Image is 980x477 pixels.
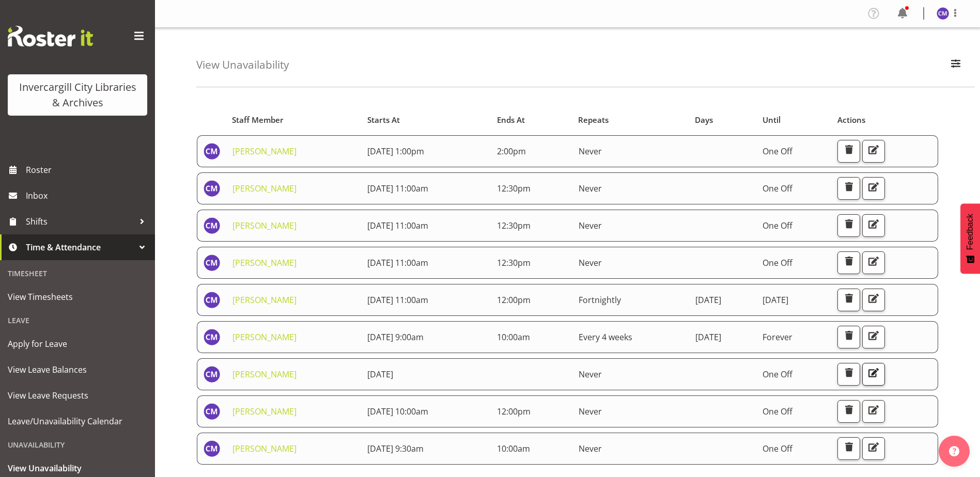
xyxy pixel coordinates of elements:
[763,331,792,343] span: Forever
[695,331,721,343] span: [DATE]
[862,363,885,386] button: Edit Unavailability
[862,400,885,423] button: Edit Unavailability
[837,214,860,237] button: Delete Unavailability
[862,140,885,163] button: Edit Unavailability
[497,220,531,231] span: 12:30pm
[196,59,289,71] h4: View Unavailability
[763,114,781,126] span: Until
[232,443,297,454] a: [PERSON_NAME]
[232,257,297,268] a: [PERSON_NAME]
[579,369,602,380] span: Never
[204,440,220,457] img: chamique-mamolo11658.jpg
[579,183,602,194] span: Never
[579,294,621,306] span: Fortnightly
[204,217,220,234] img: chamique-mamolo11658.jpg
[3,357,152,383] a: View Leave Balances
[497,257,531,268] span: 12:30pm
[367,183,428,194] span: [DATE] 11:00am
[763,257,792,268] span: One Off
[497,443,530,454] span: 10:00am
[862,289,885,311] button: Edit Unavailability
[367,406,428,417] span: [DATE] 10:00am
[204,143,220,160] img: chamique-mamolo11658.jpg
[579,443,602,454] span: Never
[960,203,980,274] button: Feedback - Show survey
[367,294,428,306] span: [DATE] 11:00am
[18,79,137,110] div: Invercargill City Libraries & Archives
[26,240,134,255] span: Time & Attendance
[497,294,531,306] span: 12:00pm
[367,220,428,231] span: [DATE] 11:00am
[862,214,885,237] button: Edit Unavailability
[367,331,424,343] span: [DATE] 9:00am
[579,146,602,157] span: Never
[763,294,788,306] span: [DATE]
[966,214,975,250] span: Feedback
[8,289,147,305] span: View Timesheets
[8,336,147,352] span: Apply for Leave
[837,251,860,274] button: Delete Unavailability
[763,406,792,417] span: One Off
[497,331,530,343] span: 10:00am
[862,437,885,460] button: Edit Unavailability
[8,414,147,429] span: Leave/Unavailability Calendar
[232,406,297,417] a: [PERSON_NAME]
[695,294,721,306] span: [DATE]
[232,114,284,126] span: Staff Member
[3,383,152,408] a: View Leave Requests
[204,329,220,345] img: chamique-mamolo11658.jpg
[204,255,220,271] img: chamique-mamolo11658.jpg
[26,214,134,229] span: Shifts
[497,146,526,157] span: 2:00pm
[3,263,152,284] div: Timesheet
[763,220,792,231] span: One Off
[367,369,393,380] span: [DATE]
[204,403,220,420] img: chamique-mamolo11658.jpg
[763,369,792,380] span: One Off
[232,294,297,306] a: [PERSON_NAME]
[578,114,609,126] span: Repeats
[937,7,949,20] img: chamique-mamolo11658.jpg
[232,369,297,380] a: [PERSON_NAME]
[204,180,220,197] img: chamique-mamolo11658.jpg
[232,331,297,343] a: [PERSON_NAME]
[3,310,152,331] div: Leave
[837,326,860,348] button: Delete Unavailability
[763,146,792,157] span: One Off
[837,140,860,163] button: Delete Unavailability
[837,363,860,386] button: Delete Unavailability
[367,114,400,126] span: Starts At
[204,292,220,308] img: chamique-mamolo11658.jpg
[232,146,297,157] a: [PERSON_NAME]
[497,114,525,126] span: Ends At
[837,114,865,126] span: Actions
[3,408,152,434] a: Leave/Unavailability Calendar
[862,177,885,200] button: Edit Unavailability
[8,362,147,377] span: View Leave Balances
[579,406,602,417] span: Never
[26,162,150,178] span: Roster
[3,331,152,357] a: Apply for Leave
[579,220,602,231] span: Never
[579,257,602,268] span: Never
[8,26,93,46] img: Rosterit website logo
[862,251,885,274] button: Edit Unavailability
[497,406,531,417] span: 12:00pm
[8,460,147,476] span: View Unavailability
[232,183,297,194] a: [PERSON_NAME]
[949,446,959,456] img: help-xxl-2.png
[579,331,632,343] span: Every 4 weeks
[367,146,424,157] span: [DATE] 1:00pm
[763,443,792,454] span: One Off
[367,443,424,454] span: [DATE] 9:30am
[862,326,885,348] button: Edit Unavailability
[497,183,531,194] span: 12:30pm
[232,220,297,231] a: [PERSON_NAME]
[8,388,147,403] span: View Leave Requests
[3,434,152,455] div: Unavailability
[945,54,967,76] button: Filter Employees
[837,437,860,460] button: Delete Unavailability
[204,366,220,383] img: chamique-mamolo11658.jpg
[26,188,150,203] span: Inbox
[695,114,713,126] span: Days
